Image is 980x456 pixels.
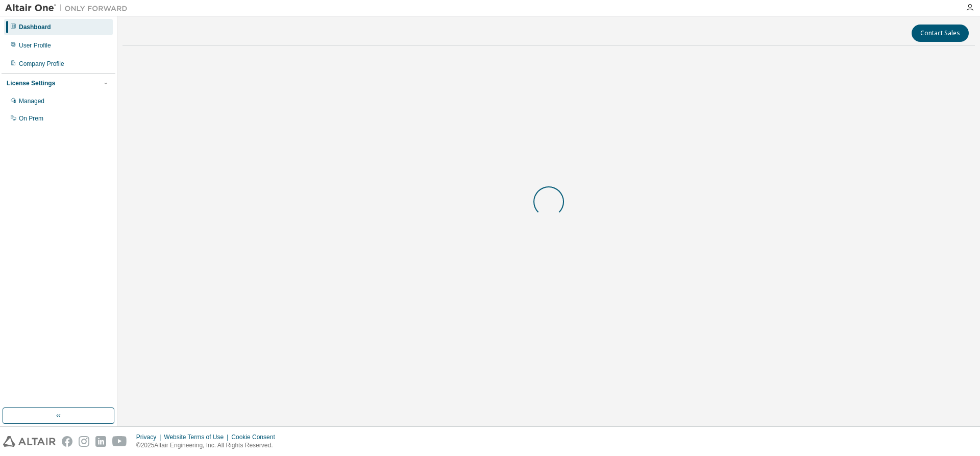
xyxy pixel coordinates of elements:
button: Contact Sales [912,25,969,42]
div: Managed [19,97,44,105]
img: linkedin.svg [95,436,106,447]
img: facebook.svg [62,436,72,447]
div: On Prem [19,114,43,123]
img: youtube.svg [112,436,127,447]
div: License Settings [7,79,55,87]
div: Dashboard [19,23,51,31]
div: Company Profile [19,60,64,68]
div: Privacy [136,433,164,441]
img: Altair One [5,3,133,13]
div: Cookie Consent [231,433,281,441]
div: User Profile [19,41,51,50]
p: © 2025 Altair Engineering, Inc. All Rights Reserved. [136,441,281,450]
img: altair_logo.svg [3,436,56,447]
div: Website Terms of Use [164,433,231,441]
img: instagram.svg [79,436,89,447]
